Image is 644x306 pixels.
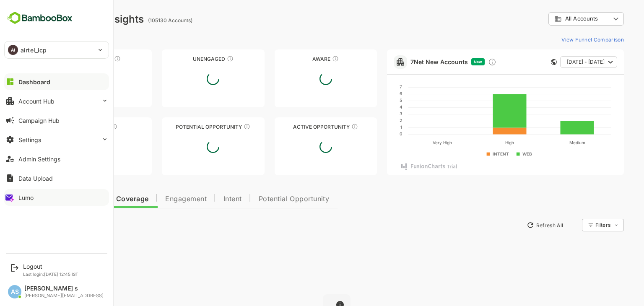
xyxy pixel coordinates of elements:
div: These accounts have not shown enough engagement and need nurturing [197,55,204,62]
button: Settings [4,131,109,148]
div: Engaged [20,124,122,130]
button: Admin Settings [4,150,109,167]
text: 2 [370,118,373,123]
div: Filters [566,222,581,228]
text: 5 [370,98,373,103]
span: Engagement [136,196,177,202]
text: High [476,140,485,145]
div: Admin Settings [18,156,60,163]
text: Very High [403,140,422,145]
div: Potential Opportunity [132,124,235,130]
div: Settings [18,136,41,143]
button: Lumo [4,189,109,206]
p: Last login: [DATE] 12:45 IST [23,272,78,277]
div: This card does not support filter and segments [522,59,527,65]
text: 3 [370,111,373,116]
div: Unengaged [132,56,235,62]
text: 7 [370,84,373,89]
div: [PERSON_NAME] s [24,285,104,292]
text: Medium [540,140,556,145]
div: These accounts have not been engaged with for a defined time period [85,55,91,62]
text: 6 [370,91,373,96]
div: AIairtel_icp [5,41,109,58]
span: Data Quality and Coverage [29,196,119,202]
div: Dashboard [18,78,50,86]
span: All Accounts [536,16,569,22]
div: Aware [245,56,348,62]
p: airtel_icp [21,46,47,54]
div: These accounts have just entered the buying cycle and need further nurturing [303,55,309,62]
text: 1 [371,124,373,130]
div: All Accounts [525,15,581,23]
button: Campaign Hub [4,112,109,129]
div: Unreached [20,56,122,62]
div: Discover new ICP-fit accounts showing engagement — via intent surges, anonymous website visits, L... [459,58,467,66]
div: [PERSON_NAME][EMAIL_ADDRESS] [24,293,104,298]
span: New [444,60,453,64]
text: 0 [370,131,373,136]
a: 7Net New Accounts [381,58,439,65]
text: 4 [370,104,373,109]
div: Logout [23,263,78,270]
div: Dashboard Insights [20,13,114,25]
span: [DATE] - [DATE] [538,57,575,67]
img: BambooboxFullLogoMark.5f36c76dfaba33ec1ec1367b70bb1252.svg [4,10,75,26]
button: Data Upload [4,170,109,187]
div: Campaign Hub [18,117,60,124]
div: Active Opportunity [245,124,348,130]
button: Account Hub [4,93,109,109]
div: These accounts have open opportunities which might be at any of the Sales Stages [322,123,329,130]
span: Potential Opportunity [229,196,300,202]
span: Intent [194,196,213,202]
div: AS [8,285,21,298]
button: Dashboard [4,73,109,90]
button: New Insights [20,218,81,233]
ag: (105130 Accounts) [119,17,166,23]
div: All Accounts [519,11,595,27]
button: [DATE] - [DATE] [531,56,588,68]
button: Refresh All [493,218,538,232]
div: AI [8,45,18,55]
div: Lumo [18,194,34,201]
div: These accounts are MQAs and can be passed on to Inside Sales [214,123,221,130]
div: Account Hub [18,98,55,105]
div: These accounts are warm, further nurturing would qualify them to MQAs [81,123,88,130]
button: View Funnel Comparison [529,33,595,46]
div: Data Upload [18,175,53,182]
div: Filters [565,218,595,233]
